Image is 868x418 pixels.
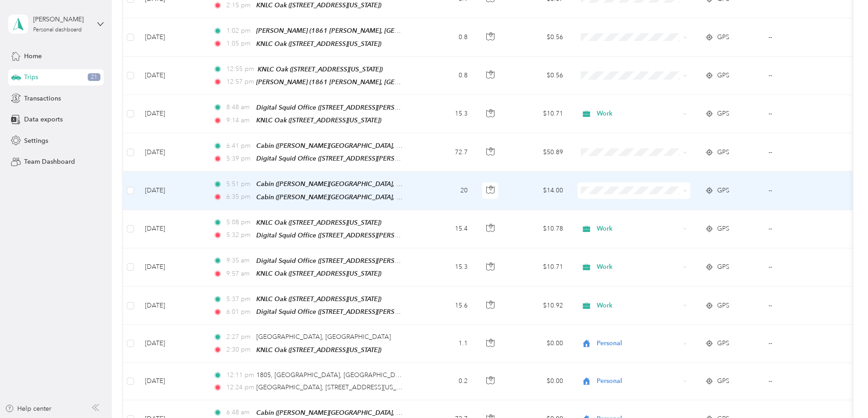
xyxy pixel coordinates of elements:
[761,363,844,400] td: --
[256,308,462,316] span: Digital Squid Office ([STREET_ADDRESS][PERSON_NAME][US_STATE])
[24,51,42,61] span: Home
[226,230,252,240] span: 5:32 pm
[226,102,252,112] span: 8:48 am
[226,345,252,355] span: 2:30 pm
[415,287,475,325] td: 15.6
[761,287,844,325] td: --
[138,325,206,363] td: [DATE]
[597,262,680,272] span: Work
[256,295,381,302] span: KNLC Oak ([STREET_ADDRESS][US_STATE])
[256,257,462,265] span: Digital Squid Office ([STREET_ADDRESS][PERSON_NAME][US_STATE])
[717,109,729,119] span: GPS
[507,57,570,95] td: $0.56
[256,383,416,391] span: [GEOGRAPHIC_DATA], [STREET_ADDRESS][US_STATE]
[507,95,570,133] td: $10.71
[138,95,206,133] td: [DATE]
[761,171,844,210] td: --
[507,210,570,248] td: $10.78
[415,57,475,95] td: 0.8
[33,27,82,33] div: Personal dashboard
[597,109,680,119] span: Work
[761,57,844,95] td: --
[761,18,844,56] td: --
[226,141,252,151] span: 6:41 pm
[717,32,729,42] span: GPS
[415,248,475,287] td: 15.3
[24,94,61,103] span: Transactions
[226,217,252,227] span: 5:08 pm
[138,363,206,400] td: [DATE]
[597,224,680,234] span: Work
[415,171,475,210] td: 20
[226,332,252,342] span: 2:27 pm
[226,154,252,164] span: 5:39 pm
[138,57,206,95] td: [DATE]
[226,192,252,202] span: 6:35 pm
[226,307,252,317] span: 6:01 pm
[256,219,381,226] span: KNLC Oak ([STREET_ADDRESS][US_STATE])
[226,0,252,10] span: 2:15 pm
[415,18,475,56] td: 0.8
[226,408,252,418] span: 6:48 am
[761,133,844,171] td: --
[256,409,430,417] span: Cabin ([PERSON_NAME][GEOGRAPHIC_DATA], [US_STATE])
[226,294,252,304] span: 5:37 pm
[717,338,729,348] span: GPS
[817,367,868,418] iframe: Everlance-gr Chat Button Frame
[138,133,206,171] td: [DATE]
[226,39,252,49] span: 1:05 pm
[226,383,252,393] span: 12:24 pm
[256,104,462,111] span: Digital Squid Office ([STREET_ADDRESS][PERSON_NAME][US_STATE])
[256,346,381,353] span: KNLC Oak ([STREET_ADDRESS][US_STATE])
[415,325,475,363] td: 1.1
[507,133,570,171] td: $50.89
[226,77,252,87] span: 12:57 pm
[226,370,252,380] span: 12:11 pm
[256,270,381,277] span: KNLC Oak ([STREET_ADDRESS][US_STATE])
[226,256,252,266] span: 9:35 am
[138,210,206,248] td: [DATE]
[258,65,383,73] span: KNLC Oak ([STREET_ADDRESS][US_STATE])
[717,186,729,196] span: GPS
[138,18,206,56] td: [DATE]
[717,224,729,234] span: GPS
[597,376,680,386] span: Personal
[507,287,570,325] td: $10.92
[88,73,100,81] span: 21
[256,1,381,9] span: KNLC Oak ([STREET_ADDRESS][US_STATE])
[24,136,48,146] span: Settings
[761,95,844,133] td: --
[226,26,252,36] span: 1:02 pm
[256,333,391,341] span: [GEOGRAPHIC_DATA], [GEOGRAPHIC_DATA]
[507,171,570,210] td: $14.00
[256,78,687,86] span: [PERSON_NAME] (1861 [PERSON_NAME], [GEOGRAPHIC_DATA], [GEOGRAPHIC_DATA], [GEOGRAPHIC_DATA], [GEOG...
[24,115,63,124] span: Data exports
[761,210,844,248] td: --
[256,40,381,47] span: KNLC Oak ([STREET_ADDRESS][US_STATE])
[256,371,580,379] span: 1805, [GEOGRAPHIC_DATA], [GEOGRAPHIC_DATA], [GEOGRAPHIC_DATA][US_STATE], [GEOGRAPHIC_DATA]
[415,133,475,171] td: 72.7
[597,338,680,348] span: Personal
[138,171,206,210] td: [DATE]
[226,179,252,189] span: 5:51 pm
[761,325,844,363] td: --
[415,95,475,133] td: 15.3
[24,72,38,82] span: Trips
[5,404,51,413] button: Help center
[507,18,570,56] td: $0.56
[138,287,206,325] td: [DATE]
[761,248,844,287] td: --
[256,116,381,124] span: KNLC Oak ([STREET_ADDRESS][US_STATE])
[33,15,90,24] div: [PERSON_NAME]
[717,376,729,386] span: GPS
[717,147,729,157] span: GPS
[256,142,430,150] span: Cabin ([PERSON_NAME][GEOGRAPHIC_DATA], [US_STATE])
[507,363,570,400] td: $0.00
[138,248,206,287] td: [DATE]
[415,363,475,400] td: 0.2
[256,155,462,162] span: Digital Squid Office ([STREET_ADDRESS][PERSON_NAME][US_STATE])
[226,116,252,126] span: 9:14 am
[256,180,430,188] span: Cabin ([PERSON_NAME][GEOGRAPHIC_DATA], [US_STATE])
[717,301,729,311] span: GPS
